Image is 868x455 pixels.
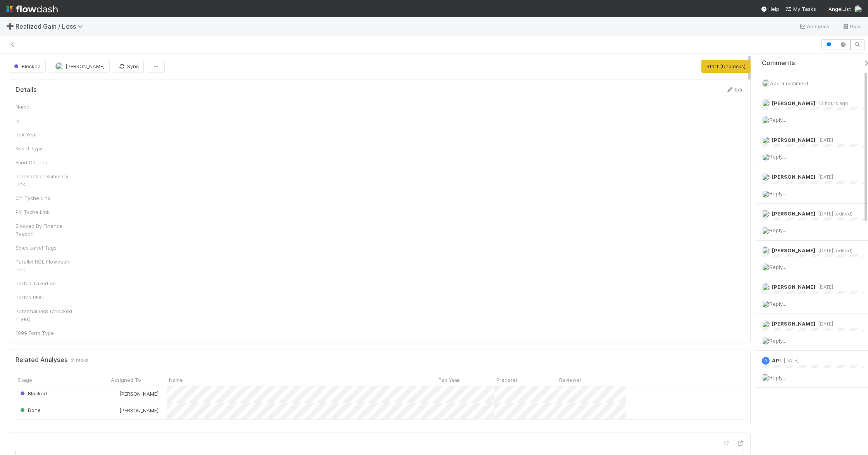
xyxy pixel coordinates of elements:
div: CY Tyche Link [15,194,74,202]
span: [DATE] (edited) [815,211,852,217]
span: [DATE] (edited) [815,248,852,253]
span: [PERSON_NAME] [772,174,815,180]
span: My Tasks [785,6,816,12]
span: 2 tasks [71,356,89,364]
h5: Details [15,86,37,94]
div: Portco Taxed As [15,279,74,287]
a: Docs [842,22,862,31]
img: avatar_d45d11ee-0024-4901-936f-9df0a9cc3b4e.png [762,227,770,234]
img: avatar_d45d11ee-0024-4901-936f-9df0a9cc3b4e.png [762,320,770,328]
span: Blocked [19,390,47,396]
span: [PERSON_NAME] [119,407,158,414]
span: ➕ [6,23,14,29]
img: avatar_45ea4894-10ca-450f-982d-dabe3bd75b0b.png [762,99,770,107]
span: Reply... [770,374,786,381]
button: Start (Unblocks) [701,60,751,73]
span: [DATE] [781,358,799,364]
div: API [762,357,770,365]
img: avatar_d45d11ee-0024-4901-936f-9df0a9cc3b4e.png [762,337,770,345]
span: [DATE] [815,174,833,180]
span: [DATE] [815,321,833,327]
a: Analytics [799,22,830,31]
div: Transaction Summary Link [15,172,74,188]
span: [PERSON_NAME] [772,284,815,290]
div: Help [761,5,779,13]
div: Potential 988 (checked = yes) [15,307,74,323]
span: [PERSON_NAME] [65,63,105,69]
div: Tax Year [15,131,74,138]
div: Id [15,117,74,124]
img: avatar_d45d11ee-0024-4901-936f-9df0a9cc3b4e.png [762,210,770,217]
div: Asset Type [15,145,74,152]
span: 13 hours ago [815,100,848,106]
img: avatar_66854b90-094e-431f-b713-6ac88429a2b8.png [762,173,770,181]
div: Blocked By Finance Reason [15,222,74,238]
img: avatar_d45d11ee-0024-4901-936f-9df0a9cc3b4e.png [112,391,118,397]
span: Reply... [770,264,786,270]
a: My Tasks [785,5,816,13]
span: Preparer [496,376,518,384]
span: [PERSON_NAME] [772,247,815,253]
span: [PERSON_NAME] [772,321,815,327]
div: PY Tyche Link [15,208,74,216]
span: Reply... [770,301,786,307]
span: Reply... [770,153,786,160]
img: avatar_45ea4894-10ca-450f-982d-dabe3bd75b0b.png [762,283,770,291]
button: Sync [113,60,144,73]
img: avatar_45ea4894-10ca-450f-982d-dabe3bd75b0b.png [112,407,118,414]
div: 1099 Form Type [15,329,74,337]
span: [PERSON_NAME] [119,391,158,397]
div: Blocked [19,390,47,397]
div: [PERSON_NAME] [112,407,158,414]
img: avatar_45ea4894-10ca-450f-982d-dabe3bd75b0b.png [762,136,770,144]
span: Reply... [770,117,786,123]
span: [PERSON_NAME] [772,100,815,106]
span: Name [169,376,183,384]
span: Reply... [770,227,786,233]
span: Tax Year [438,376,460,384]
img: logo-inverted-e16ddd16eac7371096b0.svg [6,2,58,16]
span: Comments [762,59,795,67]
span: [PERSON_NAME] [772,137,815,143]
img: avatar_d45d11ee-0024-4901-936f-9df0a9cc3b4e.png [854,5,862,13]
span: Assigned To [111,376,141,384]
img: avatar_d45d11ee-0024-4901-936f-9df0a9cc3b4e.png [762,263,770,271]
div: Parallel RGL Flowdash Link [15,258,74,273]
a: Edit [726,86,744,93]
div: Portco PFIC [15,293,74,301]
span: [DATE] [815,137,833,143]
img: avatar_d45d11ee-0024-4901-936f-9df0a9cc3b4e.png [762,374,770,381]
span: [PERSON_NAME] [772,210,815,217]
button: [PERSON_NAME] [49,60,110,73]
span: API [772,357,781,364]
div: Done [19,406,41,414]
span: Add a comment... [770,80,812,86]
h5: Related Analyses [15,356,68,364]
span: Realized Gain / Loss [15,22,87,30]
span: A [765,358,767,363]
div: Name [15,103,74,110]
img: avatar_d45d11ee-0024-4901-936f-9df0a9cc3b4e.png [762,190,770,198]
span: Stage [18,376,32,384]
img: avatar_d45d11ee-0024-4901-936f-9df0a9cc3b4e.png [762,79,770,87]
span: AngelList [828,6,851,12]
div: [PERSON_NAME] [112,390,158,398]
img: avatar_d45d11ee-0024-4901-936f-9df0a9cc3b4e.png [55,62,63,70]
div: Fund CT Link [15,159,74,166]
img: avatar_d45d11ee-0024-4901-936f-9df0a9cc3b4e.png [762,116,770,124]
img: avatar_d45d11ee-0024-4901-936f-9df0a9cc3b4e.png [762,246,770,254]
img: avatar_d45d11ee-0024-4901-936f-9df0a9cc3b4e.png [762,300,770,308]
div: Spice Level Tags [15,244,74,252]
img: avatar_d45d11ee-0024-4901-936f-9df0a9cc3b4e.png [762,153,770,161]
span: Reply... [770,338,786,344]
span: [DATE] [815,284,833,290]
span: Done [19,407,41,413]
span: Reviewer [559,376,582,384]
span: Reply... [770,190,786,196]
